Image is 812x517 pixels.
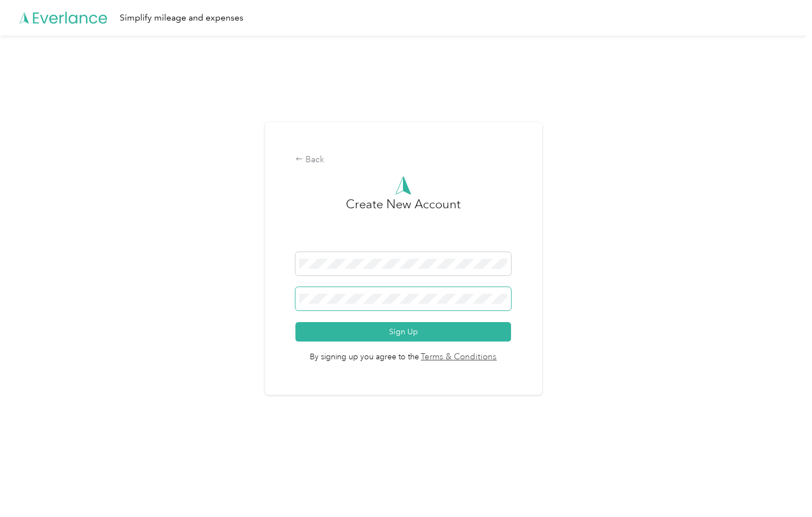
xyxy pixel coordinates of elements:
span: By signing up you agree to the [295,342,510,364]
div: Back [295,153,510,167]
button: Sign Up [295,322,510,342]
h3: Create New Account [346,195,461,252]
div: Simplify mileage and expenses [120,11,243,25]
a: Terms & Conditions [419,351,497,364]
